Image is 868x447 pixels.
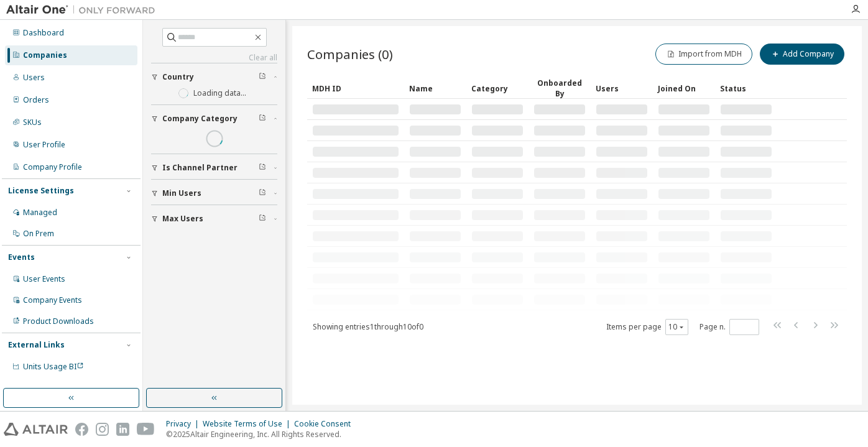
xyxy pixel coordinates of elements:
[294,419,358,429] div: Cookie Consent
[655,44,752,65] button: Import from MDH
[668,322,685,332] button: 10
[307,45,393,63] span: Companies (0)
[96,423,109,436] img: instagram.svg
[312,78,399,98] div: MDH ID
[151,180,277,207] button: Min Users
[720,78,772,98] div: Status
[166,429,358,440] p: © 2025 Altair Engineering, Inc. All Rights Reserved.
[151,53,277,63] a: Clear all
[151,105,277,132] button: Company Category
[699,319,759,335] span: Page n.
[116,423,129,436] img: linkedin.svg
[23,162,82,172] div: Company Profile
[8,340,65,350] div: External Links
[23,140,65,150] div: User Profile
[259,188,266,198] span: Clear filter
[162,72,194,82] span: Country
[259,214,266,224] span: Clear filter
[23,316,94,326] div: Product Downloads
[4,423,68,436] img: altair_logo.svg
[151,154,277,182] button: Is Channel Partner
[23,95,49,105] div: Orders
[259,163,266,173] span: Clear filter
[162,214,203,224] span: Max Users
[23,118,42,127] div: SKUs
[151,63,277,91] button: Country
[313,321,423,332] span: Showing entries 1 through 10 of 0
[23,229,54,239] div: On Prem
[8,186,74,196] div: License Settings
[533,78,586,99] div: Onboarded By
[23,28,64,38] div: Dashboard
[23,295,82,305] div: Company Events
[151,205,277,233] button: Max Users
[203,419,294,429] div: Website Terms of Use
[23,73,45,83] div: Users
[23,274,65,284] div: User Events
[162,114,238,124] span: Company Category
[75,423,88,436] img: facebook.svg
[23,361,84,372] span: Units Usage BI
[259,72,266,82] span: Clear filter
[606,319,688,335] span: Items per page
[162,188,201,198] span: Min Users
[166,419,203,429] div: Privacy
[23,50,67,60] div: Companies
[760,44,844,65] button: Add Company
[658,78,710,98] div: Joined On
[162,163,238,173] span: Is Channel Partner
[409,78,461,98] div: Name
[193,88,246,98] label: Loading data...
[471,78,524,98] div: Category
[8,252,35,262] div: Events
[137,423,155,436] img: youtube.svg
[6,4,162,16] img: Altair One
[23,208,57,218] div: Managed
[259,114,266,124] span: Clear filter
[596,78,648,98] div: Users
